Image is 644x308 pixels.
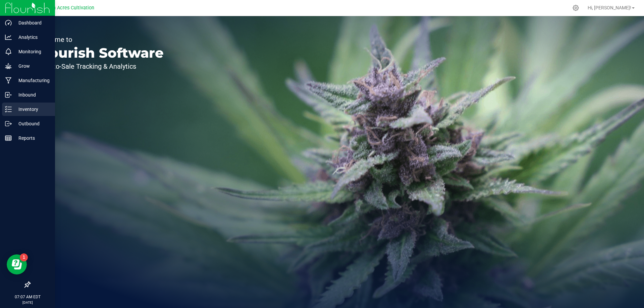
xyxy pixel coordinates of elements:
inline-svg: Outbound [5,120,12,127]
inline-svg: Inventory [5,106,12,113]
p: [DATE] [3,300,52,305]
p: Flourish Software [36,46,164,60]
p: 07:07 AM EDT [3,294,52,300]
inline-svg: Analytics [5,34,12,41]
p: Welcome to [36,36,164,43]
p: Reports [12,134,52,142]
p: Seed-to-Sale Tracking & Analytics [36,63,164,70]
inline-svg: Grow [5,63,12,69]
p: Dashboard [12,19,52,27]
inline-svg: Dashboard [5,19,12,26]
p: Monitoring [12,48,52,56]
span: Hi, [PERSON_NAME]! [588,5,631,10]
inline-svg: Manufacturing [5,77,12,84]
inline-svg: Inbound [5,91,12,98]
div: Manage settings [572,5,580,11]
inline-svg: Monitoring [5,48,12,55]
iframe: Resource center unread badge [20,253,28,261]
p: Analytics [12,33,52,41]
p: Grow [12,62,52,70]
inline-svg: Reports [5,135,12,141]
p: Inbound [12,91,52,99]
p: Manufacturing [12,76,52,84]
span: Green Acres Cultivation [43,5,94,11]
iframe: Resource center [7,254,27,274]
p: Outbound [12,120,52,128]
p: Inventory [12,105,52,113]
